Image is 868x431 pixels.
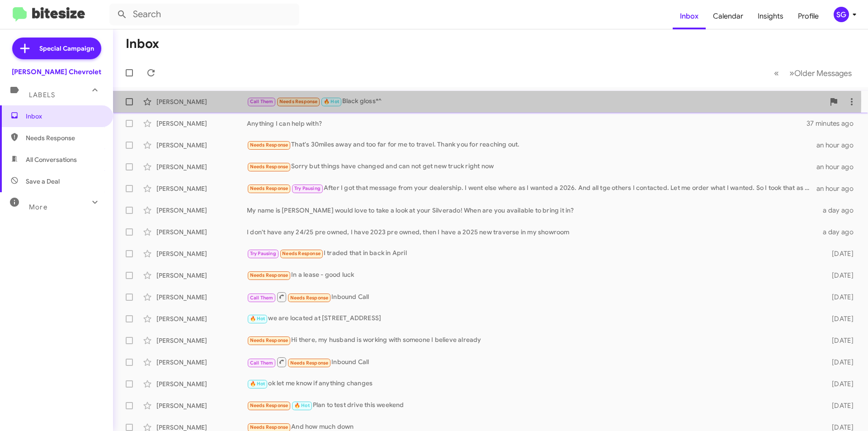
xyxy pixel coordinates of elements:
[156,336,247,345] div: [PERSON_NAME]
[817,401,861,410] div: [DATE]
[706,3,750,29] a: Calendar
[290,295,329,301] span: Needs Response
[750,3,791,29] a: Insights
[247,356,817,368] div: Inbound Call
[29,91,55,99] span: Labels
[250,424,288,430] span: Needs Response
[294,403,310,408] span: 🔥 Hot
[26,133,103,142] span: Needs Response
[817,314,861,323] div: [DATE]
[774,67,779,79] span: «
[247,140,816,150] div: That's 30miles away and too far for me to travel. Thank you for reaching out.
[817,379,861,388] div: [DATE]
[247,335,817,346] div: Hi there, my husband is working with someone I believe already
[250,360,274,366] span: Call Them
[247,313,817,324] div: we are located at [STREET_ADDRESS]
[250,316,265,322] span: 🔥 Hot
[250,142,288,148] span: Needs Response
[156,184,247,193] div: [PERSON_NAME]
[250,272,288,278] span: Needs Response
[816,162,861,171] div: an hour ago
[156,379,247,388] div: [PERSON_NAME]
[250,403,288,408] span: Needs Response
[247,183,816,194] div: After I got that message from your dealership. I went else where as I wanted a 2026. And all tge ...
[279,99,318,104] span: Needs Response
[126,37,159,51] h1: Inbox
[791,3,826,29] a: Profile
[247,400,817,411] div: Plan to test drive this weekend
[26,177,60,186] span: Save a Deal
[247,161,816,172] div: Sorry but things have changed and can not get new truck right now
[294,185,321,191] span: Try Pausing
[250,295,274,301] span: Call Them
[816,141,861,150] div: an hour ago
[250,99,274,104] span: Call Them
[12,67,101,76] div: [PERSON_NAME] Chevrolet
[156,271,247,280] div: [PERSON_NAME]
[807,119,861,128] div: 37 minutes ago
[156,227,247,237] div: [PERSON_NAME]
[817,249,861,258] div: [DATE]
[156,162,247,171] div: [PERSON_NAME]
[817,336,861,345] div: [DATE]
[817,358,861,367] div: [DATE]
[784,64,857,82] button: Next
[39,44,94,53] span: Special Campaign
[247,248,817,259] div: I traded that in back in April
[156,293,247,302] div: [PERSON_NAME]
[817,206,861,215] div: a day ago
[12,38,101,59] a: Special Campaign
[156,314,247,323] div: [PERSON_NAME]
[789,67,794,79] span: »
[247,270,817,280] div: In a lease - good luck
[156,97,247,106] div: [PERSON_NAME]
[834,7,849,22] div: SG
[769,64,784,82] button: Previous
[156,358,247,367] div: [PERSON_NAME]
[817,293,861,302] div: [DATE]
[673,3,706,29] a: Inbox
[247,119,807,128] div: Anything I can help with?
[156,141,247,150] div: [PERSON_NAME]
[250,164,288,170] span: Needs Response
[290,360,329,366] span: Needs Response
[816,184,861,193] div: an hour ago
[817,271,861,280] div: [DATE]
[156,249,247,258] div: [PERSON_NAME]
[247,291,817,303] div: Inbound Call
[250,185,288,191] span: Needs Response
[282,251,321,256] span: Needs Response
[247,96,825,107] div: Black gloss*^
[250,337,288,343] span: Needs Response
[29,203,47,211] span: More
[26,112,103,121] span: Inbox
[769,64,857,82] nav: Page navigation example
[247,206,817,215] div: My name is [PERSON_NAME] would love to take a look at your Silverado! When are you available to b...
[794,68,852,78] span: Older Messages
[247,227,817,237] div: I don't have any 24/25 pre owned, I have 2023 pre owned, then I have a 2025 new traverse in my sh...
[247,379,817,389] div: ok let me know if anything changes
[817,227,861,237] div: a day ago
[156,206,247,215] div: [PERSON_NAME]
[324,99,339,104] span: 🔥 Hot
[156,119,247,128] div: [PERSON_NAME]
[109,4,299,25] input: Search
[250,381,265,387] span: 🔥 Hot
[156,401,247,410] div: [PERSON_NAME]
[26,155,77,164] span: All Conversations
[826,7,858,22] button: SG
[250,251,276,256] span: Try Pausing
